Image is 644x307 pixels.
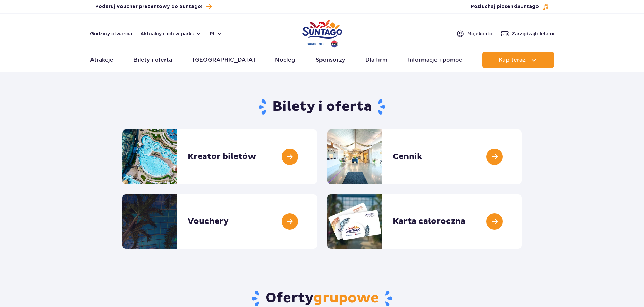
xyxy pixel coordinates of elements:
button: Aktualny ruch w parku [140,31,201,36]
span: Zarządzaj biletami [512,30,554,37]
span: Suntago [517,4,539,9]
a: Sponsorzy [316,52,345,68]
button: pl [210,30,223,37]
span: Podaruj Voucher prezentowy do Suntago! [95,3,202,10]
span: Moje konto [467,30,492,37]
a: Park of Poland [302,17,342,48]
h1: Bilety i oferta [122,98,522,116]
span: Kup teraz [499,57,526,63]
a: Dla firm [365,52,387,68]
button: Kup teraz [482,52,554,68]
a: Zarządzajbiletami [501,30,554,38]
a: Atrakcje [90,52,113,68]
button: Posłuchaj piosenkiSuntago [471,3,549,10]
a: Godziny otwarcia [90,30,132,37]
a: Mojekonto [456,30,492,38]
a: [GEOGRAPHIC_DATA] [192,52,255,68]
span: Posłuchaj piosenki [471,3,539,10]
span: grupowe [313,290,379,307]
a: Informacje i pomoc [408,52,462,68]
a: Podaruj Voucher prezentowy do Suntago! [95,2,212,11]
a: Bilety i oferta [133,52,172,68]
a: Nocleg [275,52,295,68]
